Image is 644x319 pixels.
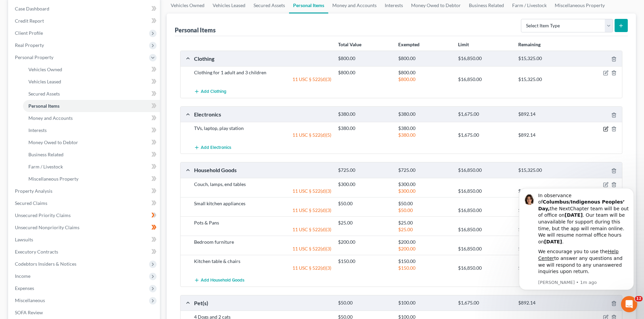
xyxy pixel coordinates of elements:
[9,221,160,234] a: Unsecured Nonpriority Claims
[335,219,395,226] div: $25.00
[395,167,455,174] div: $725.00
[191,226,335,233] div: 11 USC § 522(d)(3)
[395,258,455,265] div: $150.00
[395,69,455,76] div: $800.00
[515,132,575,138] div: $892.14
[335,69,395,76] div: $800.00
[9,209,160,221] a: Unsecured Priority Claims
[191,200,335,207] div: Small kitchen appliances
[395,265,455,271] div: $150.00
[23,173,160,185] a: Miscellaneous Property
[635,296,643,301] span: 12
[191,132,335,138] div: 11 USC § 522(d)(5)
[395,300,455,306] div: $100.00
[191,265,335,271] div: 11 USC § 522(d)(3)
[455,76,515,83] div: $16,850.00
[191,76,335,83] div: 11 USC § 522(d)(3)
[515,111,575,117] div: $892.14
[9,3,160,15] a: Case Dashboard
[621,296,637,312] iframe: Intercom live chat
[515,76,575,83] div: $15,325.00
[15,261,76,267] span: Codebtors Insiders & Notices
[455,111,515,117] div: $1,675.00
[191,258,335,265] div: Kitchen table & chairs
[335,258,395,265] div: $150.00
[28,176,78,182] span: Miscellaneous Property
[395,55,455,62] div: $800.00
[191,299,335,307] div: Pet(s)
[15,212,71,218] span: Unsecured Priority Claims
[28,115,73,121] span: Money and Accounts
[335,55,395,62] div: $800.00
[191,69,335,76] div: Clothing for 1 adult and 3 children
[28,103,59,109] span: Personal Items
[15,42,44,48] span: Real Property
[28,139,78,145] span: Money Owed to Debtor
[201,145,231,150] span: Add Electronics
[28,67,62,72] span: Vehicles Owned
[23,161,160,173] a: Farm / Livestock
[15,54,53,60] span: Personal Property
[191,181,335,188] div: Couch, lamps, end tables
[335,167,395,174] div: $725.00
[191,166,335,174] div: Household Goods
[28,79,61,84] span: Vehicles Leased
[455,188,515,194] div: $16,850.00
[9,185,160,197] a: Property Analysis
[23,149,160,161] a: Business Related
[395,181,455,188] div: $300.00
[15,18,44,24] span: Credit Report
[395,239,455,245] div: $200.00
[338,42,361,47] strong: Total Value
[9,15,160,27] a: Credit Report
[191,55,335,62] div: Clothing
[335,181,395,188] div: $300.00
[201,89,226,95] span: Add Clothing
[15,297,45,303] span: Miscellaneous
[455,132,515,138] div: $1,675.00
[15,224,79,230] span: Unsecured Nonpriority Claims
[15,188,52,194] span: Property Analysis
[191,239,335,245] div: Bedroom furniture
[23,112,160,124] a: Money and Accounts
[395,200,455,207] div: $50.00
[15,200,47,206] span: Secured Claims
[395,245,455,252] div: $200.00
[395,207,455,214] div: $50.00
[28,152,64,157] span: Business Related
[395,111,455,117] div: $380.00
[191,207,335,214] div: 11 USC § 522(d)(3)
[9,234,160,246] a: Lawsuits
[9,197,160,209] a: Secured Claims
[175,26,216,34] div: Personal Items
[455,226,515,233] div: $16,850.00
[191,188,335,194] div: 11 USC § 522(d)(3)
[395,132,455,138] div: $380.00
[191,111,335,118] div: Electronics
[15,249,58,255] span: Executory Contracts
[335,111,395,117] div: $380.00
[455,55,515,62] div: $16,850.00
[15,285,34,291] span: Expenses
[518,42,541,47] strong: Remaining
[15,237,33,242] span: Lawsuits
[23,124,160,136] a: Interests
[15,310,43,315] span: SOFA Review
[455,265,515,271] div: $16,850.00
[23,88,160,100] a: Secured Assets
[335,125,395,132] div: $380.00
[509,186,644,316] iframe: Intercom notifications message
[458,42,469,47] strong: Limit
[15,30,43,36] span: Client Profile
[23,63,160,76] a: Vehicles Owned
[398,42,420,47] strong: Exempted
